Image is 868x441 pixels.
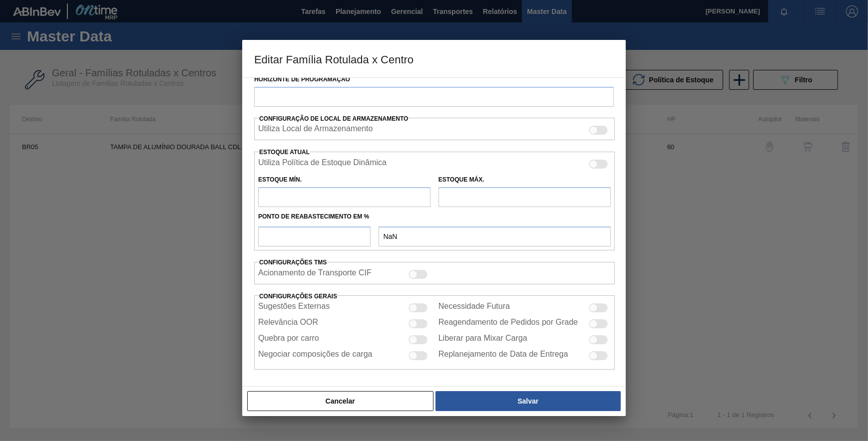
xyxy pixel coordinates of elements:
label: Negociar composições de carga [258,350,373,362]
label: Estoque Atual [259,149,310,156]
span: Configuração de Local de Armazenamento [259,115,408,122]
label: Reagendamento de Pedidos por Grade [438,318,578,330]
label: Estoque Mín. [258,176,302,183]
label: Configurações TMS [259,259,327,266]
h3: Editar Família Rotulada x Centro [242,40,626,78]
label: Liberar para Mixar Carga [438,334,527,346]
label: Quando ativada, o sistema irá exibir os estoques de diferentes locais de armazenamento. [258,124,373,136]
label: Quando ativada, o sistema irá usar os estoques usando a Política de Estoque Dinâmica. [258,158,387,170]
button: Cancelar [247,391,434,411]
label: Horizonte de Programação [254,72,614,87]
label: Quebra por carro [258,334,319,346]
label: Estoque Máx. [438,176,484,183]
label: Necessidade Futura [438,302,510,314]
label: Acionamento de Transporte CIF [258,268,372,280]
label: Relevância OOR [258,318,318,330]
button: Salvar [435,391,621,411]
label: Replanejamento de Data de Entrega [438,350,568,362]
label: Ponto de Reabastecimento em % [258,213,369,220]
span: Configurações Gerais [259,293,337,300]
label: Sugestões Externas [258,302,330,314]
